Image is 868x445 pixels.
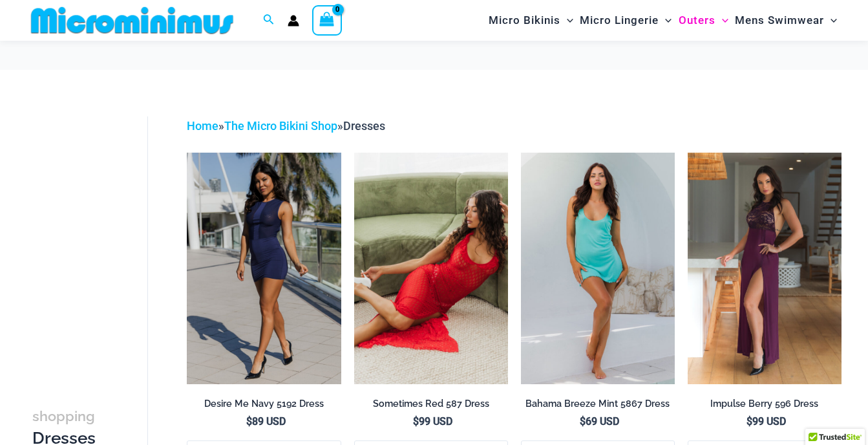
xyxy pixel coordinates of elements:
a: Search icon link [263,12,275,28]
span: Menu Toggle [824,4,837,37]
a: Impulse Berry 596 Dress [688,398,842,415]
bdi: 99 USD [746,415,786,428]
a: Account icon link [288,15,299,27]
bdi: 99 USD [413,415,452,428]
span: $ [746,415,752,428]
a: Mens SwimwearMenu ToggleMenu Toggle [732,4,840,37]
bdi: 69 USD [580,415,619,428]
a: The Micro Bikini Shop [224,119,337,133]
iframe: TrustedSite Certified [32,106,149,365]
span: » » [187,119,385,133]
a: Desire Me Navy 5192 Dress 11Desire Me Navy 5192 Dress 09Desire Me Navy 5192 Dress 09 [187,153,341,384]
img: Sometimes Red 587 Dress 10 [354,153,508,384]
span: Menu Toggle [560,4,573,37]
span: Micro Bikinis [489,4,560,37]
span: $ [246,415,252,428]
h2: Impulse Berry 596 Dress [688,398,842,410]
h2: Desire Me Navy 5192 Dress [187,398,341,410]
h2: Sometimes Red 587 Dress [354,398,508,410]
span: Menu Toggle [659,4,672,37]
span: Outers [679,4,715,37]
span: Dresses [343,119,385,133]
a: Micro BikinisMenu ToggleMenu Toggle [485,4,577,37]
span: Menu Toggle [715,4,728,37]
img: Bahama Breeze Mint 5867 Dress 01 [521,153,675,384]
a: Bahama Breeze Mint 5867 Dress 01Bahama Breeze Mint 5867 Dress 03Bahama Breeze Mint 5867 Dress 03 [521,153,675,384]
img: Desire Me Navy 5192 Dress 11 [187,153,341,384]
nav: Site Navigation [483,2,842,39]
span: $ [413,415,419,428]
h2: Bahama Breeze Mint 5867 Dress [521,398,675,410]
a: Impulse Berry 596 Dress 02Impulse Berry 596 Dress 03Impulse Berry 596 Dress 03 [688,153,842,384]
span: $ [580,415,586,428]
a: Desire Me Navy 5192 Dress [187,398,341,415]
a: Micro LingerieMenu ToggleMenu Toggle [577,4,675,37]
a: Sometimes Red 587 Dress [354,398,508,415]
span: Mens Swimwear [735,4,824,37]
span: shopping [32,408,95,424]
a: Bahama Breeze Mint 5867 Dress [521,398,675,415]
a: Home [187,119,218,133]
a: Sometimes Red 587 Dress 10Sometimes Red 587 Dress 09Sometimes Red 587 Dress 09 [354,153,508,384]
img: Impulse Berry 596 Dress 02 [688,153,842,384]
span: Micro Lingerie [580,4,659,37]
img: MM SHOP LOGO FLAT [26,6,238,35]
a: OutersMenu ToggleMenu Toggle [675,4,732,37]
a: View Shopping Cart, empty [312,5,342,35]
bdi: 89 USD [246,415,286,428]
